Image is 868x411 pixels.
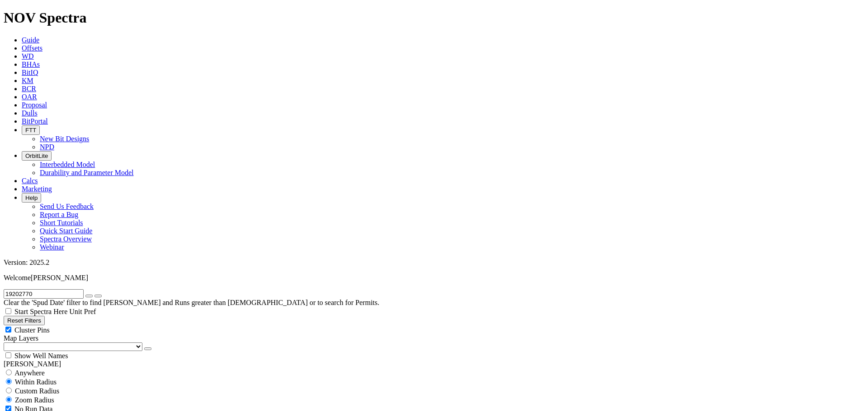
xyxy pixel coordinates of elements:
[22,85,36,92] a: BCR
[22,52,34,60] a: WD
[22,77,33,84] a: KM
[40,235,92,243] a: Spectra Overview
[4,259,864,267] div: Version: 2025.2
[25,194,38,201] span: Help
[22,69,38,76] a: BitIQ
[40,135,89,143] a: New Bit Designs
[22,36,39,44] a: Guide
[40,161,95,168] a: Interbedded Model
[69,308,96,315] span: Unit Pref
[5,308,11,314] input: Start Spectra Here
[40,243,64,251] a: Webinar
[22,125,40,135] button: FTT
[22,185,52,193] a: Marketing
[22,151,52,161] button: OrbitLite
[4,316,45,325] button: Reset Filters
[40,227,92,235] a: Quick Start Guide
[40,169,134,176] a: Durability and Parameter Model
[4,9,864,26] h1: NOV Spectra
[4,299,379,306] span: Clear the 'Spud Date' filter to find [PERSON_NAME] and Runs greater than [DEMOGRAPHIC_DATA] or to...
[14,308,67,315] span: Start Spectra Here
[4,289,84,299] input: Search
[22,101,47,109] a: Proposal
[25,152,48,159] span: OrbitLite
[4,360,864,368] div: [PERSON_NAME]
[40,203,94,210] a: Send Us Feedback
[4,274,864,282] p: Welcome
[22,93,37,101] a: OAR
[22,60,40,68] a: BHAs
[14,369,45,377] span: Anywhere
[15,378,57,386] span: Within Radius
[4,334,38,342] span: Map Layers
[31,274,88,282] span: [PERSON_NAME]
[22,109,38,117] a: Dulls
[15,396,54,404] span: Zoom Radius
[22,44,42,52] a: Offsets
[25,127,36,134] span: FTT
[15,387,59,395] span: Custom Radius
[22,177,38,185] a: Calcs
[40,219,83,226] a: Short Tutorials
[14,326,50,334] span: Cluster Pins
[22,117,48,125] a: BitPortal
[40,143,54,151] a: NPD
[40,211,78,218] a: Report a Bug
[14,352,68,360] span: Show Well Names
[22,193,41,203] button: Help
